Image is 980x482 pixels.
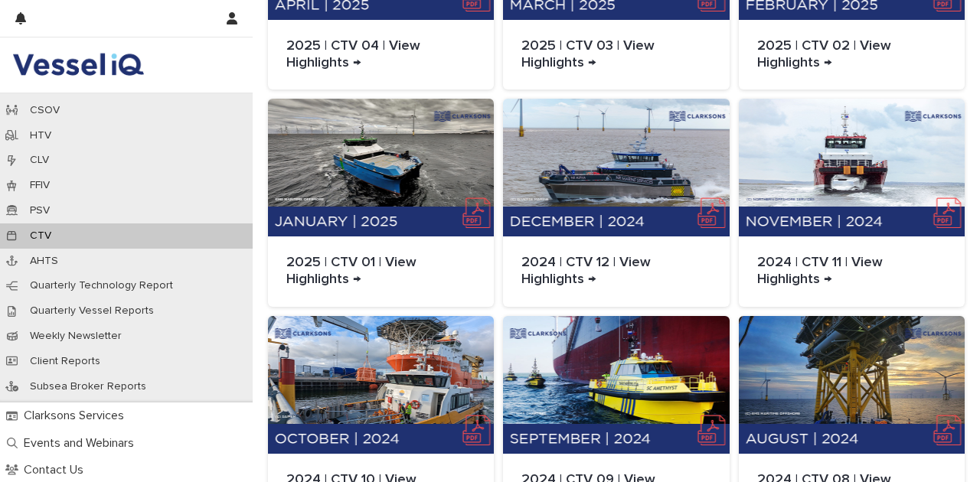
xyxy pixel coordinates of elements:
a: 2025 | CTV 01 | View Highlights → [268,99,494,306]
p: Contact Us [18,463,96,477]
p: Weekly Newsletter [18,330,134,343]
p: Clarksons Services [18,409,136,423]
p: 2024 | CTV 11 | View Highlights → [757,255,946,288]
p: 2024 | CTV 12 | View Highlights → [521,255,710,288]
p: Client Reports [18,355,113,368]
p: Events and Webinars [18,436,146,451]
p: AHTS [18,255,70,268]
p: HTV [18,129,64,142]
p: 2025 | CTV 04 | View Highlights → [286,38,475,71]
p: Subsea Broker Reports [18,380,158,393]
p: 2025 | CTV 01 | View Highlights → [286,255,475,288]
p: FFIV [18,179,62,192]
a: 2024 | CTV 12 | View Highlights → [503,99,729,306]
p: 2025 | CTV 03 | View Highlights → [521,38,710,71]
img: DY2harLS7Ky7oFY6OHCp [12,50,144,80]
p: 2025 | CTV 02 | View Highlights → [757,38,946,71]
a: 2024 | CTV 11 | View Highlights → [739,99,965,306]
p: PSV [18,204,62,217]
p: CLV [18,154,61,167]
p: CTV [18,230,64,243]
p: CSOV [18,104,72,117]
p: Quarterly Technology Report [18,279,185,292]
p: Quarterly Vessel Reports [18,305,166,318]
